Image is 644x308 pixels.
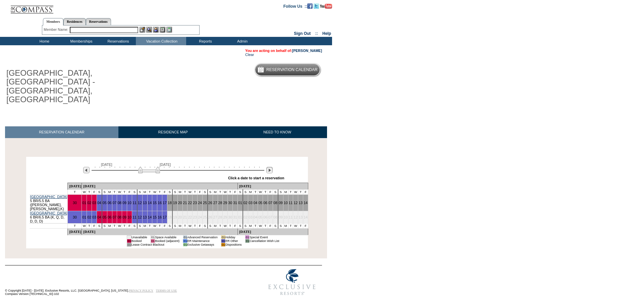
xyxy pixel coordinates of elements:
td: F [162,223,167,228]
td: 10 [283,211,288,223]
img: b_edit.gif [140,27,145,33]
td: M [283,223,288,228]
a: 01 [82,201,86,205]
a: 19 [173,201,177,205]
td: Dispositions [225,243,242,246]
a: 02 [244,201,248,205]
a: 20 [178,201,182,205]
td: 09 [278,211,283,223]
a: 17 [163,201,167,205]
td: S [202,189,207,194]
td: M [107,223,112,228]
td: S [273,223,278,228]
span: You are acting on behalf of: [245,49,322,53]
span: [DATE] [101,163,112,167]
td: W [223,223,228,228]
td: [DATE] [238,228,308,235]
span: [DATE] [160,163,171,167]
a: 22 [188,201,192,205]
a: 21 [183,201,187,205]
td: 31 [233,211,238,223]
td: F [268,189,273,194]
td: S [137,223,142,228]
td: F [198,223,203,228]
a: 08 [117,215,121,219]
td: 01 [151,235,155,239]
a: 06 [108,201,112,205]
a: 30 [228,201,232,205]
td: © Copyright [DATE] - [DATE]. Exclusive Resorts, LLC. [GEOGRAPHIC_DATA], [US_STATE]. Compass Versi... [5,266,240,299]
td: W [117,223,122,228]
td: Holiday [225,235,242,239]
td: T [228,189,233,194]
td: W [152,223,157,228]
a: Reservations [86,18,111,25]
a: 07 [113,215,117,219]
td: F [162,189,167,194]
td: 01 [245,235,249,239]
td: S [202,223,207,228]
td: T [298,223,303,228]
a: 10 [284,201,288,205]
td: M [283,189,288,194]
a: 02 [87,201,91,205]
td: S [243,223,248,228]
td: Unavailable [131,235,147,239]
td: 13 [298,211,303,223]
td: Booked (adjacent) [155,239,180,243]
a: 17 [163,215,167,219]
td: 14 [303,211,308,223]
td: Reservations [99,37,136,45]
a: 03 [249,201,253,205]
td: [DATE] [238,183,308,189]
a: 10 [127,201,131,205]
a: 30 [73,201,77,205]
td: 30 [228,211,233,223]
td: 18 [167,211,172,223]
a: 14 [148,215,152,219]
img: View [146,27,152,33]
a: RESERVATION CALENDAR [5,126,118,138]
td: T [112,189,117,194]
a: 13 [143,201,147,205]
td: S [102,223,107,228]
td: 27 [213,211,218,223]
td: 26 [208,211,213,223]
a: 09 [122,201,126,205]
td: F [303,189,308,194]
img: Reservations [160,27,165,33]
td: W [293,223,298,228]
td: M [213,189,218,194]
td: T [182,189,187,194]
td: Cancellation Wish List [249,239,279,243]
td: [DATE] [82,183,238,189]
a: 12 [138,201,142,205]
td: T [218,189,223,194]
td: 01 [221,235,225,239]
td: T [288,189,293,194]
td: S [167,189,172,194]
a: Help [322,31,331,36]
a: 07 [113,201,117,205]
td: 01 [151,239,155,243]
td: 01 [221,239,225,243]
td: Reports [186,37,223,45]
td: 01 [245,239,249,243]
td: T [68,223,82,228]
td: M [142,223,147,228]
td: 29 [223,211,228,223]
td: 05 [258,211,263,223]
td: T [288,223,293,228]
img: Next [266,167,273,173]
td: M [248,223,253,228]
td: T [263,223,268,228]
td: T [112,223,117,228]
td: 01 [238,211,243,223]
td: W [258,223,263,228]
div: Click a date to start a reservation [228,176,284,180]
td: 23 [193,211,198,223]
td: 24 [198,211,203,223]
td: F [268,223,273,228]
a: 09 [122,215,126,219]
a: 30 [73,215,77,219]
